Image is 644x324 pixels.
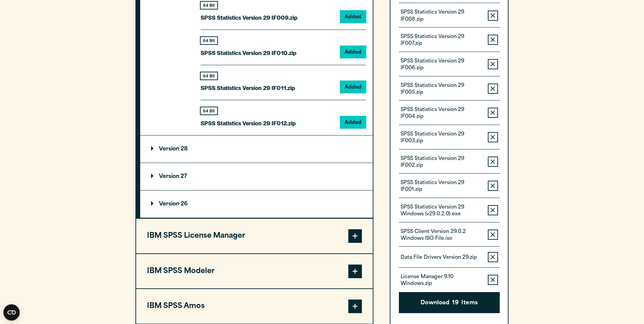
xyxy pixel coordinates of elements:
p: SPSS Statistics Version 29 IF010.zip [201,48,296,58]
p: SPSS Statistics Version 29 Windows (v29.0.2.0).exe [401,204,482,218]
p: SPSS Statistics Version 29 IF001.zip [401,180,482,193]
button: Download19Items [399,292,500,313]
p: SPSS Statistics Version 29 IF005.zip [401,82,482,96]
div: 64 Bit [201,107,217,114]
p: SPSS Client Version 29.0.2 Windows ISO File.iso [401,228,482,242]
p: SPSS Statistics Version 29 IF006.zip [401,58,482,71]
p: SPSS Statistics Version 29 IF003.zip [401,131,482,144]
button: Added [341,81,366,93]
p: Version 26 [151,201,188,207]
p: SPSS Statistics Version 29 IF007.zip [401,34,482,47]
button: Open CMP widget [3,304,20,321]
summary: Version 27 [140,163,373,190]
button: Added [341,11,366,22]
button: IBM SPSS Amos [136,289,373,324]
div: 64 Bit [201,37,217,44]
div: 64 Bit [201,2,217,9]
p: SPSS Statistics Version 29 IF008.zip [401,9,482,23]
p: SPSS Statistics Version 29 IF004.zip [401,107,482,120]
button: IBM SPSS License Manager [136,219,373,253]
button: Added [341,116,366,128]
summary: Version 26 [140,191,373,218]
summary: Version 28 [140,136,373,163]
p: SPSS Statistics Version 29 IF002.zip [401,155,482,169]
p: SPSS Statistics Version 29 IF011.zip [201,83,295,93]
div: 64 Bit [201,72,217,79]
button: Added [341,46,366,58]
p: License Manager 9.10 Windows.zip [401,273,482,287]
p: Version 28 [151,146,188,152]
p: Data File Drivers Version 29.zip [401,254,477,261]
span: 19 [452,299,459,308]
p: SPSS Statistics Version 29 IF012.zip [201,118,296,128]
p: Version 27 [151,174,187,179]
p: SPSS Statistics Version 29 IF009.zip [201,13,297,22]
button: IBM SPSS Modeler [136,254,373,289]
